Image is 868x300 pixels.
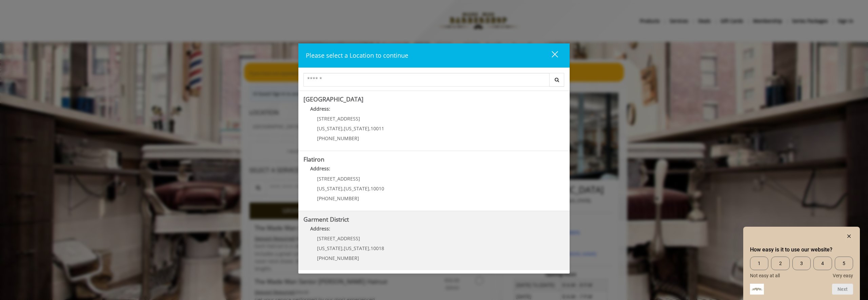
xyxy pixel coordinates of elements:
span: [STREET_ADDRESS] [317,115,360,122]
span: Please select a Location to continue [306,51,408,59]
span: [US_STATE] [317,125,342,132]
b: Address: [310,165,330,172]
span: [PHONE_NUMBER] [317,195,359,202]
div: Center Select [303,73,565,90]
span: , [369,125,371,132]
span: , [342,245,344,251]
span: 2 [771,257,789,270]
span: 1 [750,257,768,270]
b: [GEOGRAPHIC_DATA] [303,95,363,103]
span: [PHONE_NUMBER] [317,135,359,142]
span: [US_STATE] [344,125,369,132]
span: 10011 [371,125,384,132]
span: 4 [813,257,832,270]
div: close dialog [544,51,557,61]
b: Flatiron [303,155,324,163]
span: , [342,125,344,132]
input: Search Center [303,73,550,87]
button: Hide survey [845,232,853,240]
i: Search button [553,77,561,82]
b: Address: [310,106,330,112]
b: Garment District [303,215,349,223]
span: [PHONE_NUMBER] [317,255,359,261]
b: Address: [310,225,330,232]
span: [US_STATE] [317,245,342,251]
span: Not easy at all [750,273,780,278]
span: [STREET_ADDRESS] [317,235,360,242]
span: 10018 [371,245,384,251]
h2: How easy is it to use our website? Select an option from 1 to 5, with 1 being Not easy at all and... [750,246,853,254]
span: [STREET_ADDRESS] [317,175,360,182]
span: [US_STATE] [317,185,342,192]
span: , [369,185,371,192]
span: [US_STATE] [344,185,369,192]
span: , [369,245,371,251]
span: 5 [835,257,853,270]
div: How easy is it to use our website? Select an option from 1 to 5, with 1 being Not easy at all and... [750,257,853,278]
span: 3 [792,257,811,270]
span: Very easy [833,273,853,278]
div: How easy is it to use our website? Select an option from 1 to 5, with 1 being Not easy at all and... [750,232,853,295]
span: , [342,185,344,192]
button: close dialog [539,49,562,62]
span: [US_STATE] [344,245,369,251]
button: Next question [832,284,853,295]
span: 10010 [371,185,384,192]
